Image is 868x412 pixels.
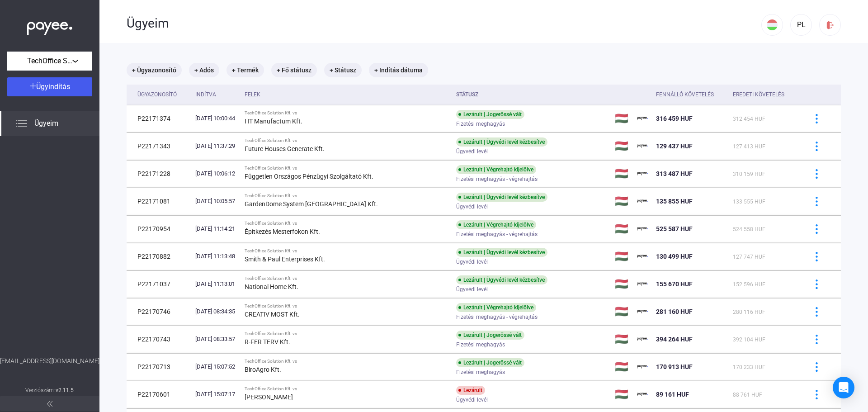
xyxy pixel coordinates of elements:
div: Ügyeim [127,16,761,31]
td: P22170954 [127,215,192,242]
div: Lezárult | Jogerőssé vált [456,331,524,340]
img: payee-logo [637,141,648,152]
div: Fennálló követelés [656,89,726,100]
div: [DATE] 11:13:48 [195,252,237,261]
strong: Smith & Paul Enterprises Kft. [245,256,325,263]
img: more-blue [812,252,821,261]
div: Felek [245,89,260,100]
div: [DATE] 08:34:35 [195,307,237,316]
img: payee-logo [637,306,648,317]
div: Eredeti követelés [733,89,796,100]
td: 🇭🇺 [611,381,633,408]
button: more-blue [807,330,826,349]
div: Eredeti követelés [733,89,784,100]
td: P22170746 [127,298,192,325]
button: more-blue [807,302,826,321]
span: 170 233 HUF [733,364,765,370]
span: Ügyvédi levél [456,394,488,405]
div: TechOffice Solution Kft. vs [245,193,449,199]
img: more-blue [812,279,821,289]
span: 129 437 HUF [656,142,693,150]
th: Státusz [453,85,612,105]
span: 310 159 HUF [733,171,765,177]
div: Lezárult | Jogerőssé vált [456,110,524,119]
img: more-blue [812,142,821,151]
span: Ügyvédi levél [456,256,488,267]
td: 🇭🇺 [611,105,633,132]
td: P22171037 [127,270,192,298]
td: P22170713 [127,353,192,380]
div: Indítva [195,89,237,100]
td: 🇭🇺 [611,243,633,270]
div: [DATE] 15:07:17 [195,390,237,399]
div: [DATE] 10:05:57 [195,197,237,206]
div: Ügyazonosító [137,89,177,100]
strong: GardenDome System [GEOGRAPHIC_DATA] Kft. [245,200,378,208]
span: 394 264 HUF [656,336,693,343]
button: more-blue [807,275,826,294]
strong: Független Országos Pénzügyi Szolgáltató Kft. [245,173,373,180]
span: 127 413 HUF [733,143,765,150]
img: payee-logo [637,389,648,400]
mat-chip: + Termék [226,63,264,77]
strong: CREATIV MOST Kft. [245,311,300,318]
div: [DATE] 10:00:44 [195,114,237,123]
img: plus-white.svg [30,83,36,89]
div: [DATE] 11:37:29 [195,142,237,151]
button: PL [790,14,812,36]
td: P22170601 [127,381,192,408]
img: more-blue [812,390,821,399]
div: Lezárult | Ügyvédi levél kézbesítve [456,248,547,257]
span: Fizetési meghagyás - végrehajtás [456,174,538,185]
div: [DATE] 15:07:52 [195,362,237,371]
div: Lezárult | Végrehajtó kijelölve [456,220,536,229]
div: Lezárult | Ügyvédi levél kézbesítve [456,137,547,147]
td: 🇭🇺 [611,270,633,298]
div: [DATE] 11:13:01 [195,279,237,289]
strong: Future Houses Generate Kft. [245,145,325,152]
td: 🇭🇺 [611,298,633,325]
img: logout-red [826,20,835,30]
div: Felek [245,89,449,100]
td: P22171228 [127,160,192,187]
td: 🇭🇺 [611,215,633,242]
td: 🇭🇺 [611,160,633,187]
button: more-blue [807,385,826,404]
button: TechOffice Solution Kft. [7,52,92,71]
div: PL [793,19,809,30]
mat-chip: + Státusz [324,63,362,77]
span: Fizetési meghagyás [456,339,505,350]
span: 170 913 HUF [656,363,693,370]
div: Lezárult | Végrehajtó kijelölve [456,165,536,174]
button: more-blue [807,137,826,156]
span: Ügyindítás [36,82,70,91]
div: TechOffice Solution Kft. vs [245,303,449,309]
mat-chip: + Ügyazonosító [127,63,182,77]
strong: Építkezés Mesterfokon Kft. [245,228,320,235]
img: list.svg [16,118,27,129]
div: Open Intercom Messenger [833,377,854,398]
img: HU [767,19,778,30]
img: more-blue [812,362,821,372]
img: arrow-double-left-grey.svg [47,401,52,407]
div: Lezárult | Ügyvédi levél kézbesítve [456,193,547,202]
span: 392 104 HUF [733,336,765,343]
span: Fizetési meghagyás [456,118,505,129]
span: Fizetési meghagyás [456,367,505,378]
img: payee-logo [637,334,648,345]
strong: [PERSON_NAME] [245,393,293,401]
td: 🇭🇺 [611,326,633,353]
td: 🇭🇺 [611,188,633,215]
td: P22170882 [127,243,192,270]
div: Lezárult [456,386,485,395]
button: more-blue [807,247,826,266]
button: more-blue [807,192,826,211]
img: white-payee-white-dot.svg [27,17,72,35]
span: 316 459 HUF [656,115,693,122]
button: more-blue [807,219,826,238]
strong: v2.11.5 [56,387,74,393]
span: 88 761 HUF [733,392,762,398]
button: more-blue [807,357,826,376]
strong: R-FER TERV Kft. [245,338,290,346]
span: 155 670 HUF [656,280,693,288]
